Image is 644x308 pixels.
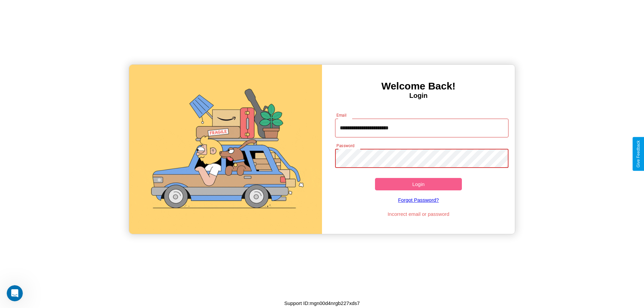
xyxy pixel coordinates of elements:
p: Support ID: mgn00d4nrgb227xds7 [284,299,360,308]
label: Password [336,143,354,148]
label: Email [336,112,347,118]
button: Login [375,178,462,190]
a: Forgot Password? [332,190,505,209]
iframe: Intercom live chat [7,285,23,301]
img: gif [129,65,322,234]
p: Incorrect email or password [332,209,505,219]
div: Give Feedback [636,140,641,168]
h3: Welcome Back! [322,80,515,92]
h4: Login [322,92,515,100]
